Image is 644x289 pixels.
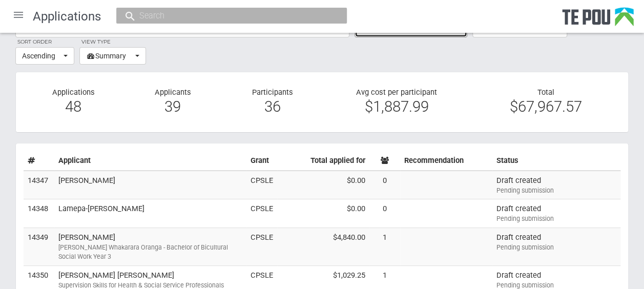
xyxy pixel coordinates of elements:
[54,171,246,199] td: [PERSON_NAME]
[496,214,616,223] div: Pending submission
[79,37,146,47] label: View type
[246,199,277,228] td: CPSLE
[496,186,616,195] div: Pending submission
[86,51,133,61] span: Summary
[277,151,369,171] th: Total applied for
[15,37,74,47] label: Sort order
[492,228,620,266] td: Draft created
[54,151,246,171] th: Applicant
[369,228,400,266] td: 1
[246,151,277,171] th: Grant
[123,88,222,117] div: Applicants
[471,88,620,112] div: Total
[54,228,246,266] td: [PERSON_NAME]
[492,151,620,171] th: Status
[230,102,314,111] div: 36
[24,171,54,199] td: 14347
[24,199,54,228] td: 14348
[31,102,115,111] div: 48
[329,102,463,111] div: $1,887.99
[277,171,369,199] td: $0.00
[277,228,369,266] td: $4,840.00
[24,228,54,266] td: 14349
[369,171,400,199] td: 0
[222,88,322,117] div: Participants
[58,243,242,261] div: [PERSON_NAME] Whakarara Oranga - Bachelor of Bicultural Social Work Year 3
[22,51,61,61] span: Ascending
[492,199,620,228] td: Draft created
[322,88,471,117] div: Avg cost per participant
[246,228,277,266] td: CPSLE
[24,88,123,117] div: Applications
[479,102,613,111] div: $67,967.57
[79,47,146,65] button: Summary
[496,243,616,252] div: Pending submission
[492,171,620,199] td: Draft created
[54,199,246,228] td: Lamepa-[PERSON_NAME]
[15,47,74,65] button: Ascending
[131,102,215,111] div: 39
[400,151,492,171] th: Recommendation
[246,171,277,199] td: CPSLE
[136,10,317,21] input: Search
[277,199,369,228] td: $0.00
[369,199,400,228] td: 0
